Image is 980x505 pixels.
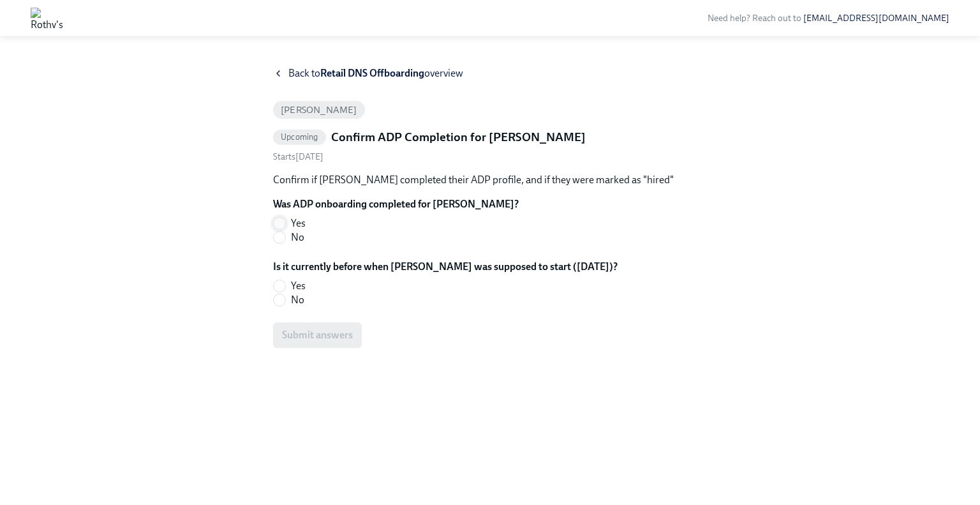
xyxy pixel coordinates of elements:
span: Upcoming [273,132,326,142]
h5: Confirm ADP Completion for [PERSON_NAME] [331,129,586,146]
label: Was ADP onboarding completed for [PERSON_NAME]? [273,197,519,211]
label: Is it currently before when [PERSON_NAME] was supposed to start ([DATE])? [273,260,618,274]
span: No [291,230,304,245]
a: Back toRetail DNS Offboardingoverview [273,66,707,80]
span: Need help? Reach out to [708,13,949,24]
span: [PERSON_NAME] [273,105,365,115]
strong: Retail DNS Offboarding [320,67,424,79]
p: Confirm if [PERSON_NAME] completed their ADP profile, and if they were marked as "hired" [273,173,707,187]
span: Yes [291,279,306,293]
a: [EMAIL_ADDRESS][DOMAIN_NAME] [803,13,949,24]
span: No [291,293,304,307]
img: Rothy's [31,8,63,28]
span: Back to overview [288,66,463,80]
span: Yes [291,216,306,230]
span: Wednesday, October 8th 2025, 9:00 am [273,151,323,162]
